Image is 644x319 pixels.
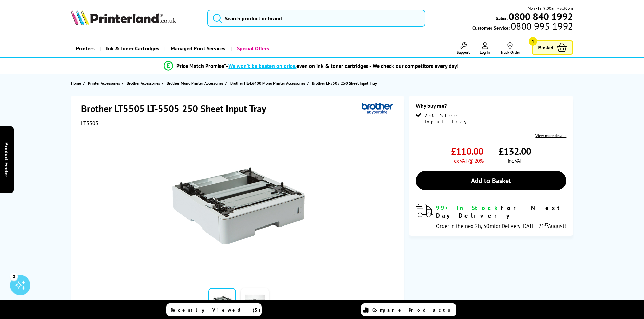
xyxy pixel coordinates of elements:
span: 0800 995 1992 [510,23,573,29]
span: Compare Products [372,307,454,313]
span: Basket [538,43,553,52]
a: 0800 840 1992 [508,13,573,20]
span: Recently Viewed (5) [171,307,261,313]
a: Brother Accessories [127,80,162,87]
a: Brother Mono Printer Accessories [167,80,225,87]
li: modal_Promise [55,60,568,72]
span: Customer Service: [472,23,573,31]
a: Special Offers [231,40,274,57]
span: £110.00 [451,145,483,157]
a: Managed Print Services [164,40,231,57]
input: Search product or brand [207,10,425,27]
span: Brother Mono Printer Accessories [167,80,223,87]
span: 2h, 50m [475,222,494,229]
a: Ink & Toner Cartridges [100,40,164,57]
div: 3 [10,273,18,280]
b: 0800 840 1992 [509,10,573,23]
span: Support [457,50,470,55]
div: modal_delivery [416,204,566,229]
span: Price Match Promise* [176,62,226,69]
span: We won’t be beaten on price, [228,62,296,69]
a: Add to Basket [416,171,566,190]
a: Track Order [500,42,520,55]
span: 250 Sheet Input Tray [425,112,490,125]
a: Home [71,80,83,87]
span: Printer Accessories [88,80,120,87]
sup: st [544,221,548,227]
a: Support [457,42,470,55]
img: Printerland Logo [71,10,176,25]
span: 99+ In Stock [436,204,501,212]
div: - even on ink & toner cartridges - We check our competitors every day! [226,62,459,69]
span: Brother Accessories [127,80,160,87]
span: 1 [529,37,537,46]
span: Order in the next for Delivery [DATE] 21 August! [436,222,566,229]
a: Printerland Logo [71,10,199,26]
a: Printers [71,40,100,57]
a: Compare Products [361,303,456,316]
a: Printer Accessories [88,80,122,87]
span: inc VAT [508,157,522,164]
a: View more details [535,133,566,138]
span: Log In [480,50,490,55]
a: Recently Viewed (5) [166,303,262,316]
img: Brother [362,102,393,115]
a: Brother HL-L6400 Mono Printer Accessories [230,80,307,87]
span: Product Finder [3,142,10,177]
span: LT5505 [81,119,98,126]
span: Mon - Fri 9:00am - 5:30pm [528,5,573,11]
h1: Brother LT5505 LT-5505 250 Sheet Input Tray [81,102,273,115]
span: ex VAT @ 20% [454,157,483,164]
a: Basket 1 [532,40,573,55]
span: Brother LT-5505 250 Sheet Input Tray [312,81,377,86]
span: Ink & Toner Cartridges [106,40,159,57]
img: Brother LT5505 LT-5505 250 Sheet Input Tray [172,140,305,272]
div: Why buy me? [416,102,566,112]
span: £132.00 [499,145,531,157]
div: for Next Day Delivery [436,204,566,219]
span: Home [71,80,81,87]
a: Log In [480,42,490,55]
span: Brother HL-L6400 Mono Printer Accessories [230,80,305,87]
span: Sales: [496,15,508,21]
